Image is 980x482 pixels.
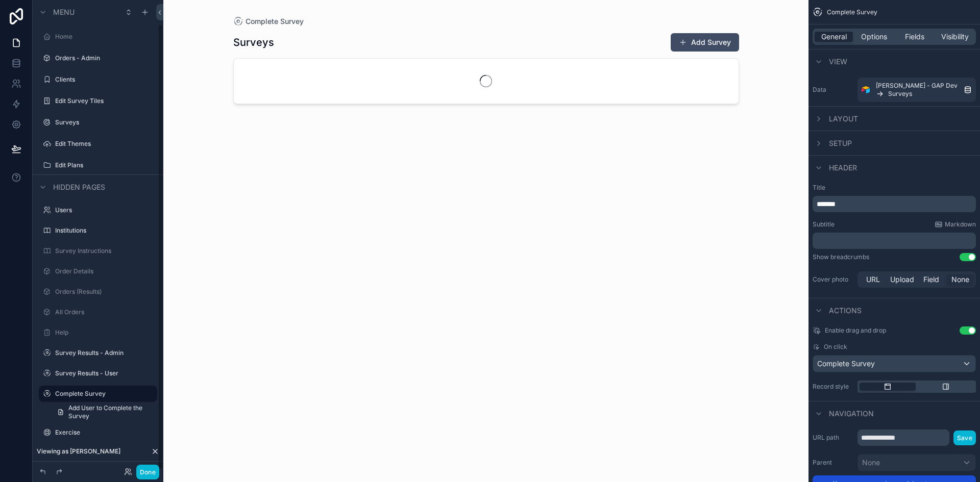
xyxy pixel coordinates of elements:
span: Markdown [945,220,976,229]
label: Title [813,184,976,192]
span: Fields [905,32,924,42]
span: Actions [829,306,862,316]
span: Complete Survey [817,359,875,369]
span: Layout [829,114,858,124]
label: Survey Results - User [55,369,155,377]
label: Edit Plans [55,161,155,169]
label: Exercise [55,428,155,437]
span: [PERSON_NAME] - GAP Dev [876,82,958,90]
span: Visibility [941,32,969,42]
label: Edit Survey Tiles [55,97,155,105]
span: None [862,458,880,468]
label: Surveys [55,118,155,126]
div: Show breadcrumbs [813,253,869,261]
span: Field [923,274,939,285]
span: None [951,274,969,285]
label: URL path [813,434,853,442]
label: Orders (Results) [55,288,155,296]
a: Markdown [935,220,976,229]
span: Enable drag and drop [825,326,886,335]
span: On click [824,343,847,351]
label: Data [813,86,853,94]
button: Complete Survey [813,355,976,372]
div: scrollable content [813,196,976,212]
div: scrollable content [813,233,976,249]
label: Users [55,206,155,214]
span: Hidden pages [53,182,105,192]
label: Institutions [55,226,155,235]
label: Clients [55,75,155,84]
span: Navigation [829,409,874,419]
a: [PERSON_NAME] - GAP DevSurveys [857,78,976,102]
button: Done [136,465,159,479]
button: Save [953,430,976,445]
label: Help [55,328,155,337]
button: None [857,454,976,471]
label: Subtitle [813,220,835,229]
span: Add User to Complete the Survey [68,404,151,420]
label: Survey Results - Admin [55,349,155,357]
label: Order Details [55,267,155,275]
span: Complete Survey [827,8,877,16]
label: Complete Survey [55,390,151,398]
label: Orders - Admin [55,54,155,62]
span: Upload [890,274,914,285]
span: General [821,32,847,42]
img: Airtable Logo [862,86,870,94]
span: Setup [829,138,852,148]
span: Header [829,163,857,173]
span: Menu [53,7,75,17]
span: URL [866,274,880,285]
label: Edit Themes [55,140,155,148]
label: Cover photo [813,275,853,284]
label: Parent [813,459,853,467]
label: All Orders [55,308,155,316]
span: Options [861,32,887,42]
a: Add User to Complete the Survey [51,404,157,420]
label: Record style [813,383,853,391]
span: Viewing as [PERSON_NAME] [37,447,120,455]
span: View [829,57,847,67]
label: Home [55,33,155,41]
label: Survey Instructions [55,247,155,255]
span: Surveys [888,90,912,98]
